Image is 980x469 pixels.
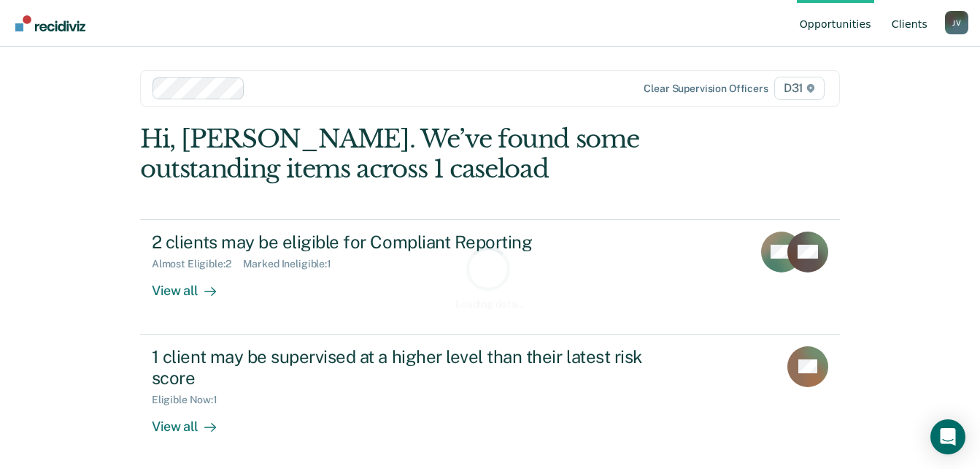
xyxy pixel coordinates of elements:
div: Clear supervision officers [644,83,768,95]
div: 1 client may be supervised at a higher level than their latest risk score [152,346,664,389]
img: Recidiviz [15,15,85,31]
div: 2 clients may be eligible for Compliant Reporting [152,232,664,253]
div: Almost Eligible : 2 [152,258,243,270]
button: Profile dropdown button [945,11,968,34]
div: Open Intercom Messenger [930,419,965,454]
div: Hi, [PERSON_NAME]. We’ve found some outstanding items across 1 caseload [140,124,700,184]
a: 2 clients may be eligible for Compliant ReportingAlmost Eligible:2Marked Ineligible:1View all [140,219,840,335]
span: D31 [774,77,825,100]
div: Marked Ineligible : 1 [243,258,343,270]
div: View all [152,406,234,435]
div: View all [152,270,234,299]
div: J V [945,11,968,34]
div: Eligible Now : 1 [152,394,229,406]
